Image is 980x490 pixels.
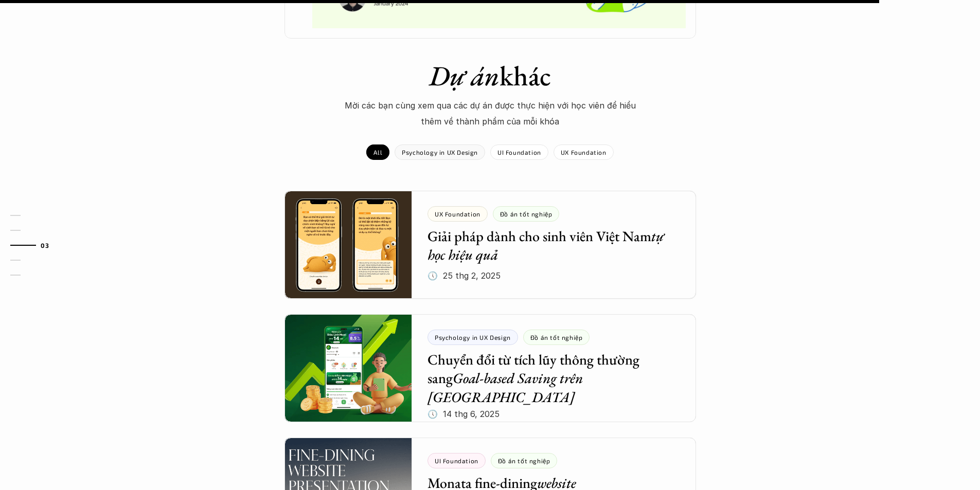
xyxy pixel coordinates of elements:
[41,241,49,248] strong: 03
[10,239,59,251] a: 03
[497,149,541,156] p: UI Foundation
[373,149,382,156] p: All
[561,149,607,156] p: UX Foundation
[284,314,696,422] a: Psychology in UX DesignĐồ án tốt nghiệpChuyển đổi từ tích lũy thông thường sangGoal-based Saving ...
[429,58,500,94] em: Dự án
[310,59,670,93] h1: khác
[336,98,645,129] p: Mời các bạn cùng xem qua các dự án được thực hiện với học viên để hiểu thêm về thành phẩm của mỗi...
[402,149,478,156] p: Psychology in UX Design
[284,191,696,299] a: UX FoundationĐồ án tốt nghiệpGiải pháp dành cho sinh viên Việt Namtự học hiệu quả🕔 25 thg 2, 2025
